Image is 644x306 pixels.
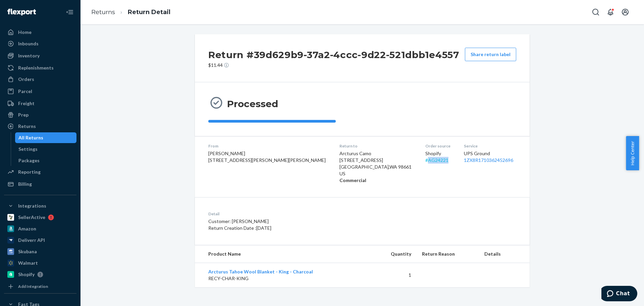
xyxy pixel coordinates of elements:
a: Returns [91,8,115,16]
dt: Order source [425,143,453,149]
div: Shopify [425,150,453,164]
th: Product Name [195,245,372,263]
span: UPS Ground [464,150,490,156]
dt: Service [464,143,516,149]
div: Parcel [18,88,32,95]
p: [STREET_ADDRESS] [339,157,415,164]
th: Quantity [372,245,417,263]
dt: From [208,143,329,149]
img: Flexport logo [7,9,36,15]
td: 1 [372,263,417,288]
div: All Returns [18,134,43,141]
a: All Returns [15,132,77,143]
th: Details [479,245,530,263]
h3: Processed [227,98,278,110]
div: Deliverr API [18,237,45,244]
button: Close Navigation [63,5,76,19]
div: Walmart [18,260,38,266]
button: Open Search Box [589,5,602,19]
div: SellerActive [18,214,45,221]
th: Return Reason [417,245,479,263]
div: Skubana [18,248,37,255]
ol: breadcrumbs [86,2,176,22]
a: Inventory [4,50,76,61]
div: Billing [18,181,32,187]
p: RECY-CHAR-KING [208,275,367,282]
a: Parcel [4,86,76,97]
a: Inbounds [4,38,76,49]
button: Help Center [626,136,639,170]
button: Open account menu [619,5,632,19]
div: Inbounds [18,40,39,47]
a: Walmart [4,258,76,268]
div: Packages [18,157,40,164]
div: Home [18,29,32,36]
div: Integrations [18,203,46,209]
h2: Return #39d629b9-37a2-4ccc-9d22-521dbb1e4557 [208,48,459,62]
p: US [339,170,415,177]
a: Amazon [4,223,76,234]
p: Customer: [PERSON_NAME] [208,218,394,225]
a: Packages [15,155,77,166]
a: #AG24221 [425,157,448,163]
div: Add Integration [18,283,48,289]
div: Settings [18,146,38,152]
div: Returns [18,123,36,130]
iframe: Opens a widget where you can chat to one of our agents [601,286,637,303]
span: [PERSON_NAME] [STREET_ADDRESS][PERSON_NAME][PERSON_NAME] [208,150,326,163]
a: Freight [4,98,76,109]
div: Replenishments [18,64,54,71]
p: [GEOGRAPHIC_DATA] , WA 98661 [339,164,415,170]
a: Add Integration [4,282,76,291]
a: Billing [4,179,76,189]
a: Settings [15,144,77,155]
p: Return Creation Date : [DATE] [208,225,394,231]
dt: Return to [339,143,415,149]
a: 1ZX8R1710362452696 [464,157,513,163]
p: $11.44 [208,62,459,69]
div: Orders [18,76,34,83]
dt: Detail [208,211,394,217]
div: Shopify [18,271,35,278]
a: Return Detail [128,8,170,16]
a: Replenishments [4,62,76,73]
a: SellerActive [4,212,76,223]
button: Integrations [4,201,76,211]
div: Prep [18,112,29,118]
a: Returns [4,121,76,132]
div: Amazon [18,225,36,232]
a: Arcturus Tahoe Wool Blanket - King - Charcoal [208,269,313,274]
button: Open notifications [604,5,617,19]
a: Orders [4,74,76,85]
div: Freight [18,100,35,107]
a: Prep [4,110,76,120]
div: Inventory [18,52,40,59]
a: Home [4,27,76,38]
a: Reporting [4,167,76,177]
a: Deliverr API [4,235,76,246]
div: Reporting [18,169,41,175]
strong: Commercial [339,177,366,183]
a: Skubana [4,246,76,257]
button: Share return label [465,48,516,61]
a: Shopify [4,269,76,280]
p: Arcturus Camo [339,150,415,157]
